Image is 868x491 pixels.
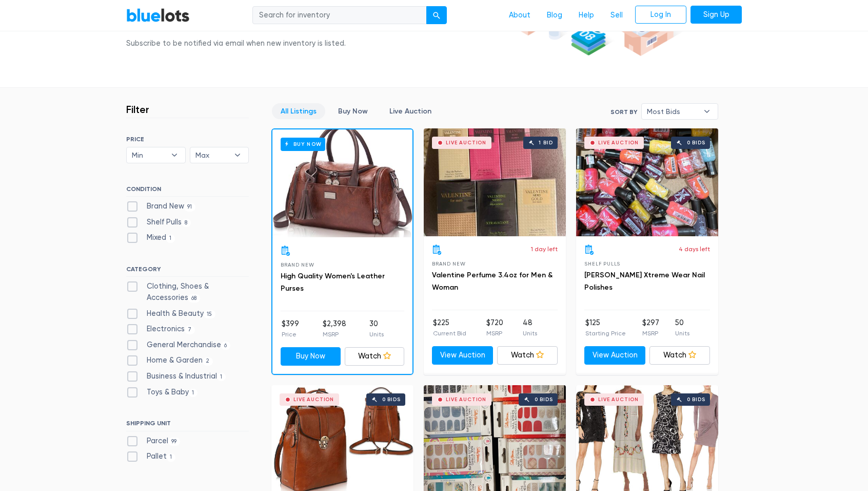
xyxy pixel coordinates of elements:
[523,317,537,338] li: 48
[539,140,553,145] div: 1 bid
[675,329,689,338] p: Units
[531,244,558,254] p: 1 day left
[272,129,412,237] a: Buy Now
[486,329,503,338] p: MSRP
[293,397,334,402] div: Live Auction
[126,324,195,335] label: Electronics
[369,318,384,339] li: 30
[432,271,553,292] a: Valentine Perfume 3.4oz for Men & Woman
[382,397,401,402] div: 0 bids
[126,185,249,197] h6: CONDITION
[195,147,229,163] span: Max
[281,262,314,268] span: Brand New
[252,6,427,25] input: Search for inventory
[598,397,639,402] div: Live Auction
[281,138,325,150] h6: Buy Now
[329,103,377,119] a: Buy Now
[642,317,659,338] li: $297
[446,140,486,145] div: Live Auction
[635,6,686,24] a: Log In
[282,318,299,339] li: $399
[282,330,299,339] p: Price
[446,397,486,402] div: Live Auction
[126,266,249,277] h6: CATEGORY
[203,357,213,366] span: 2
[610,107,637,117] label: Sort By
[584,261,620,267] span: Shelf Pulls
[272,103,325,119] a: All Listings
[126,355,213,366] label: Home & Garden
[217,373,226,381] span: 1
[323,318,346,339] li: $2,398
[126,38,349,49] div: Subscribe to be notified via email when new inventory is listed.
[281,272,385,293] a: High Quality Women's Leather Purses
[182,219,191,227] span: 8
[584,271,705,292] a: [PERSON_NAME] Xtreme Wear Nail Polishes
[486,317,503,338] li: $720
[432,346,493,365] a: View Auction
[598,140,639,145] div: Live Auction
[381,103,440,119] a: Live Auction
[584,346,645,365] a: View Auction
[585,329,626,338] p: Starting Price
[126,281,249,303] label: Clothing, Shoes & Accessories
[126,451,175,462] label: Pallet
[126,436,180,447] label: Parcel
[126,217,191,228] label: Shelf Pulls
[649,346,711,365] a: Watch
[570,6,602,25] a: Help
[189,389,198,397] span: 1
[585,317,626,338] li: $125
[687,140,705,145] div: 0 bids
[424,128,566,236] a: Live Auction 1 bid
[602,6,631,25] a: Sell
[696,104,718,119] b: ▾
[164,147,185,163] b: ▾
[539,6,570,25] a: Blog
[433,317,466,338] li: $225
[126,103,149,116] h3: Filter
[168,438,180,446] span: 99
[535,397,553,402] div: 0 bids
[166,235,175,243] span: 1
[576,128,718,236] a: Live Auction 0 bids
[126,136,249,143] h6: PRICE
[497,346,558,365] a: Watch
[227,147,248,163] b: ▾
[126,8,190,23] a: BlueLots
[281,347,341,366] a: Buy Now
[647,104,698,119] span: Most Bids
[369,330,384,339] p: Units
[132,147,166,163] span: Min
[345,347,405,366] a: Watch
[167,454,175,462] span: 1
[432,261,465,267] span: Brand New
[184,203,195,211] span: 91
[687,397,705,402] div: 0 bids
[433,329,466,338] p: Current Bid
[126,339,230,351] label: General Merchandise
[523,329,537,338] p: Units
[185,326,195,334] span: 7
[221,342,230,350] span: 6
[126,371,226,382] label: Business & Industrial
[126,387,198,398] label: Toys & Baby
[126,232,175,243] label: Mixed
[501,6,539,25] a: About
[679,244,710,254] p: 4 days left
[642,329,659,338] p: MSRP
[691,6,742,24] a: Sign Up
[126,201,195,212] label: Brand New
[204,310,215,318] span: 15
[126,308,215,319] label: Health & Beauty
[126,420,249,431] h6: SHIPPING UNIT
[323,330,346,339] p: MSRP
[188,294,200,303] span: 68
[675,317,689,338] li: 50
